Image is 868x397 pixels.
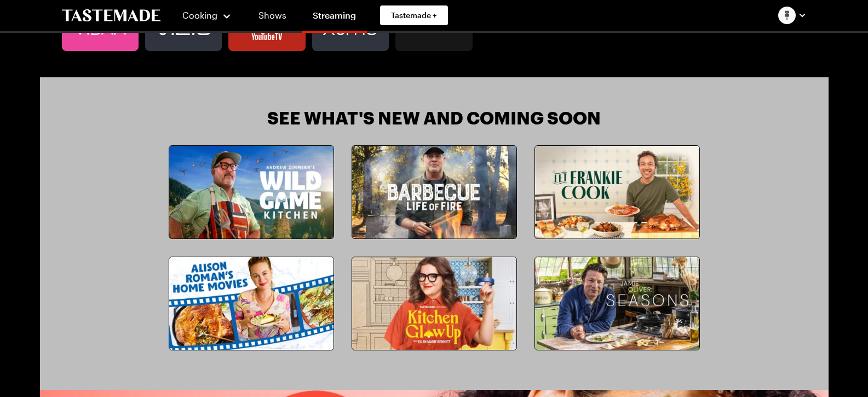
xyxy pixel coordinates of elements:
[182,10,217,20] span: Cooking
[169,257,334,350] a: Alison Roman's Home Movies
[352,145,517,239] a: Barbecue: Life of Fire
[352,257,516,350] img: Kitchen Glow Up
[169,145,334,239] a: Andrew Zimmern's Wild Game Kitchen
[391,10,437,21] span: Tastemade +
[267,108,601,128] h3: See What's New and Coming Soon
[535,146,699,239] img: Let Frankie Cook
[169,257,334,350] img: Alison Roman's Home Movies
[778,7,807,24] button: Profile picture
[534,145,700,239] a: Let Frankie Cook
[778,7,796,24] img: Profile picture
[62,9,160,22] a: To Tastemade Home Page
[380,5,448,25] a: Tastemade +
[302,2,367,33] a: Streaming
[182,2,232,29] button: Cooking
[169,146,334,239] img: Andrew Zimmern's Wild Game Kitchen
[534,257,700,350] a: Jamie Oliver: Seasons
[535,257,699,350] img: Jamie Oliver: Seasons
[352,146,516,239] img: Barbecue: Life of Fire
[352,257,517,350] a: Kitchen Glow Up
